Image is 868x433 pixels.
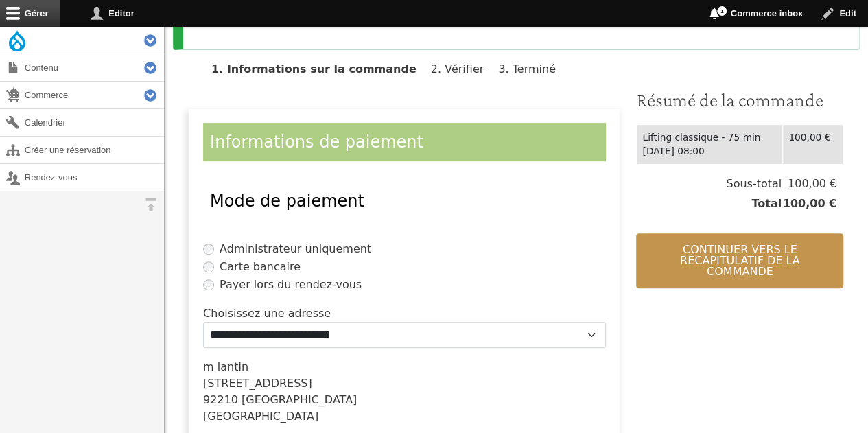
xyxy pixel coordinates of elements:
span: Sous-total [726,176,782,192]
span: Informations de paiement [210,132,423,152]
button: Continuer vers le récapitulatif de la commande [636,233,843,288]
span: 100,00 € [782,176,836,192]
label: Payer lors du rendez-vous [220,277,362,293]
button: Orientation horizontale [137,191,164,218]
span: lantin [218,360,248,373]
span: m [203,360,214,373]
time: [DATE] 08:00 [642,145,704,156]
label: Administrateur uniquement [220,241,371,257]
span: Total [751,196,782,212]
td: 100,00 € [783,124,843,164]
h3: Résumé de la commande [636,89,843,112]
span: 1 [716,5,727,16]
span: 100,00 € [782,196,836,212]
div: Lifting classique - 75 min [642,130,777,145]
span: [GEOGRAPHIC_DATA] [203,410,318,423]
span: [GEOGRAPHIC_DATA] [242,393,357,406]
li: Informations sur la commande [211,62,427,75]
span: 92210 [203,393,238,406]
span: [STREET_ADDRESS] [203,377,312,390]
label: Choisissez une adresse [203,305,331,322]
span: Mode de paiement [210,191,364,211]
li: Vérifier [431,62,495,75]
label: Carte bancaire [220,259,301,275]
li: Terminé [498,62,567,75]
